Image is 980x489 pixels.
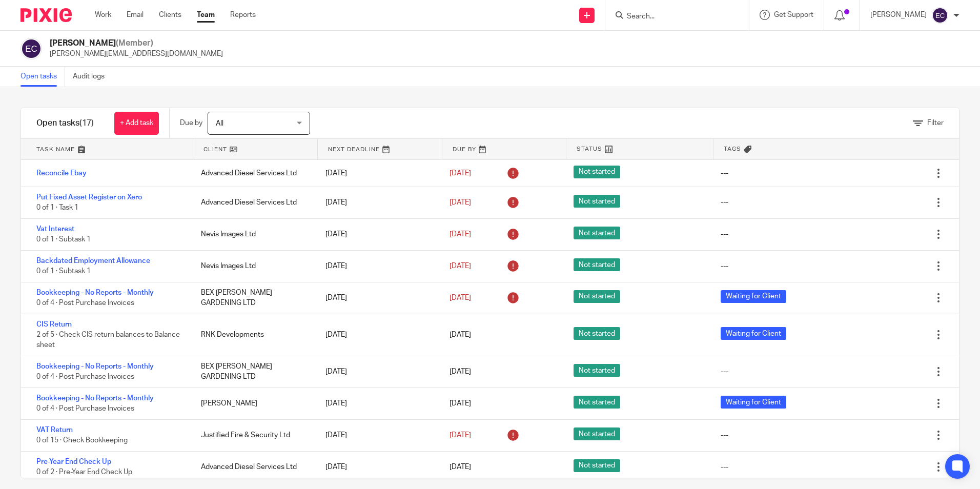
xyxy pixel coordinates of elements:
a: Clients [159,10,181,20]
a: Bookkeeping - No Reports - Monthly [36,395,154,402]
span: Status [577,145,602,153]
h2: [PERSON_NAME] [50,38,223,49]
a: Audit logs [73,67,112,87]
span: Tags [724,145,741,153]
span: [DATE] [450,170,471,177]
span: [DATE] [450,199,471,206]
span: 2 of 5 · Check CIS return balances to Balance sheet [36,331,180,349]
a: Vat Interest [36,226,74,233]
div: --- [721,366,728,377]
a: Work [95,10,111,20]
div: Nevis Images Ltd [191,256,315,276]
span: Not started [574,396,620,409]
span: (Member) [116,39,153,47]
span: 0 of 4 · Post Purchase Invoices [36,405,134,413]
div: --- [721,430,728,440]
p: Due by [180,118,202,128]
div: RNK Developments [191,324,315,345]
span: [DATE] [450,262,471,270]
span: Waiting for Client [721,290,786,303]
div: --- [721,462,728,472]
div: [DATE] [315,192,439,213]
div: --- [721,197,728,208]
span: All [216,120,223,127]
span: 0 of 1 · Task 1 [36,205,78,212]
div: Justified Fire & Security Ltd [191,425,315,445]
div: [DATE] [315,457,439,477]
p: [PERSON_NAME] [870,10,927,20]
span: [DATE] [450,432,471,439]
img: svg%3E [932,7,948,24]
div: [DATE] [315,425,439,445]
div: [DATE] [315,324,439,345]
span: [DATE] [450,368,471,375]
span: [DATE] [450,294,471,301]
span: Waiting for Client [721,396,786,409]
a: Pre-Year End Check Up [36,458,111,465]
span: 0 of 2 · Pre-Year End Check Up [36,468,132,476]
span: Not started [574,327,620,340]
div: BEX [PERSON_NAME] GARDENING LTD [191,356,315,388]
span: (17) [79,119,94,127]
div: [PERSON_NAME] [191,393,315,414]
span: Not started [574,290,620,303]
a: Backdated Employment Allowance [36,257,150,264]
div: Nevis Images Ltd [191,224,315,244]
span: [DATE] [450,331,471,338]
span: 0 of 4 · Post Purchase Invoices [36,374,134,381]
input: Search [626,12,718,22]
a: Open tasks [21,67,65,87]
img: svg%3E [21,38,42,59]
a: VAT Return [36,426,73,434]
span: Not started [574,166,620,178]
span: Not started [574,195,620,208]
div: Advanced Diesel Services Ltd [191,192,315,213]
a: CIS Return [36,321,72,328]
div: BEX [PERSON_NAME] GARDENING LTD [191,282,315,314]
a: Email [127,10,144,20]
span: Not started [574,364,620,377]
span: Waiting for Client [721,327,786,340]
span: Filter [927,119,944,127]
a: Reports [230,10,256,20]
span: Not started [574,258,620,271]
div: [DATE] [315,393,439,414]
span: Not started [574,459,620,472]
span: [DATE] [450,400,471,407]
span: Not started [574,227,620,239]
a: + Add task [114,112,159,135]
a: Reconcile Ebay [36,170,87,177]
span: Get Support [774,11,813,18]
div: --- [721,261,728,271]
div: [DATE] [315,361,439,382]
a: Bookkeeping - No Reports - Monthly [36,363,154,370]
div: --- [721,229,728,239]
img: Pixie [21,8,72,22]
span: Not started [574,427,620,440]
div: [DATE] [315,288,439,308]
span: [DATE] [450,231,471,238]
span: 0 of 1 · Subtask 1 [36,236,91,243]
span: [DATE] [450,463,471,471]
a: Bookkeeping - No Reports - Monthly [36,289,154,296]
a: Put Fixed Asset Register on Xero [36,194,142,201]
span: 0 of 1 · Subtask 1 [36,268,91,275]
div: Advanced Diesel Services Ltd [191,163,315,184]
span: 0 of 15 · Check Bookkeeping [36,437,128,444]
div: [DATE] [315,163,439,184]
div: Advanced Diesel Services Ltd [191,457,315,477]
div: [DATE] [315,224,439,244]
div: [DATE] [315,256,439,276]
p: [PERSON_NAME][EMAIL_ADDRESS][DOMAIN_NAME] [50,49,223,59]
a: Team [197,10,215,20]
h1: Open tasks [36,118,94,129]
span: 0 of 4 · Post Purchase Invoices [36,299,134,307]
div: --- [721,168,728,178]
